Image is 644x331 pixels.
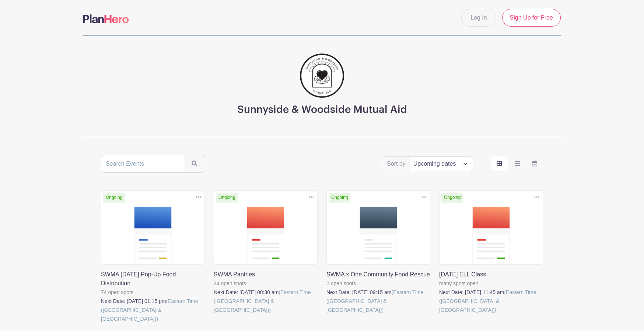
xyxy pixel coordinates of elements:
[491,156,543,171] div: order and view
[502,9,561,27] a: Sign Up for Free
[237,104,407,116] h3: Sunnyside & Woodside Mutual Aid
[83,14,129,23] img: logo-507f7623f17ff9eddc593b1ce0a138ce2505c220e1c5a4e2b4648c50719b7d32.svg
[300,54,344,98] img: 256.png
[101,155,184,173] input: Search Events
[387,159,408,168] label: Sort by
[461,9,496,27] a: Log In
